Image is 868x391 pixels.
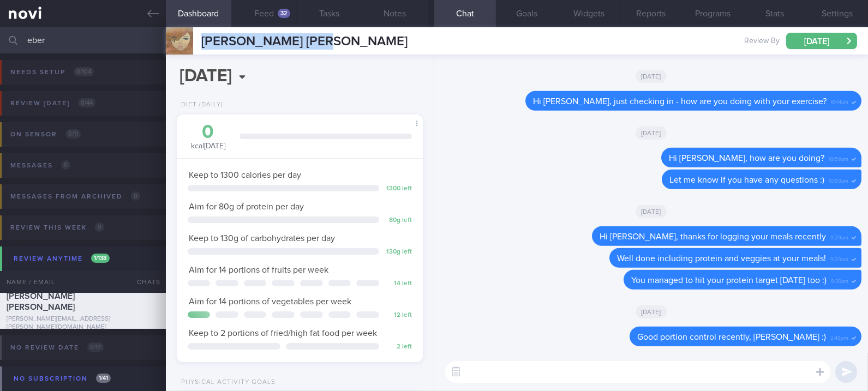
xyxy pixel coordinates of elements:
span: Aim for 14 portions of vegetables per week [189,297,351,306]
div: No subscription [11,371,113,386]
div: Diet (Daily) [177,101,223,109]
span: 0 / 44 [78,98,95,107]
span: 0 [61,160,70,170]
span: Hi [PERSON_NAME], thanks for logging your meals recently [600,232,826,241]
span: Hi [PERSON_NAME], how are you doing? [669,154,824,163]
div: kcal [DATE] [188,123,229,152]
span: Let me know if you have any questions :) [669,176,824,184]
div: 14 left [385,280,412,288]
span: Keep to 1300 calories per day [189,171,301,179]
span: 0 / 17 [87,342,104,352]
span: Keep to 2 portions of fried/high fat food per week [189,329,377,338]
span: 0 [95,222,104,232]
div: 2 left [385,343,412,351]
div: Chats [122,271,166,293]
span: [DATE] [636,70,667,83]
span: 10:59am [829,153,848,163]
span: 2:45pm [830,332,848,342]
div: [PERSON_NAME][EMAIL_ADDRESS][PERSON_NAME][DOMAIN_NAME] [7,315,159,332]
span: [DATE] [636,127,667,140]
span: Aim for 80g of protein per day [189,202,304,211]
div: Needs setup [8,65,97,80]
span: 9:29am [830,253,848,263]
span: 10:59am [829,175,848,185]
span: 0 / 11 [65,129,81,139]
span: Hi [PERSON_NAME], just checking in - how are you doing with your exercise? [533,97,827,106]
div: 32 [278,9,290,18]
div: Review [DATE] [8,96,98,111]
div: Physical Activity Goals [177,378,276,387]
div: No review date [8,340,106,355]
div: Messages [8,158,73,173]
div: Messages from Archived [8,189,143,204]
span: 1 / 41 [96,374,111,383]
button: [DATE] [786,33,857,49]
div: 80 g left [385,216,412,225]
span: [PERSON_NAME] [PERSON_NAME] [201,35,408,48]
span: Aim for 14 portions of fruits per week [189,266,328,274]
span: [DATE] [636,205,667,218]
span: [DATE] [636,305,667,318]
span: Good portion control recently, [PERSON_NAME] :) [637,333,826,341]
span: [PERSON_NAME] [PERSON_NAME] [7,292,75,311]
span: 10:14am [831,96,848,106]
div: Review this week [8,220,107,235]
span: 9:29am [830,231,848,242]
div: On sensor [8,127,83,142]
span: Review By [744,37,780,46]
span: 0 [131,191,140,201]
div: 0 [188,123,229,142]
span: 0 / 104 [74,67,94,76]
div: 1300 left [385,185,412,193]
div: 12 left [385,311,412,320]
span: 9:30am [831,275,848,285]
span: Well done including protein and veggies at your meals! [617,254,826,263]
div: 130 g left [385,248,412,256]
span: You managed to hit your protein target [DATE] too :) [631,276,827,285]
div: Review anytime [11,251,112,266]
span: Keep to 130g of carbohydrates per day [189,234,335,243]
span: 1 / 138 [91,254,110,263]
